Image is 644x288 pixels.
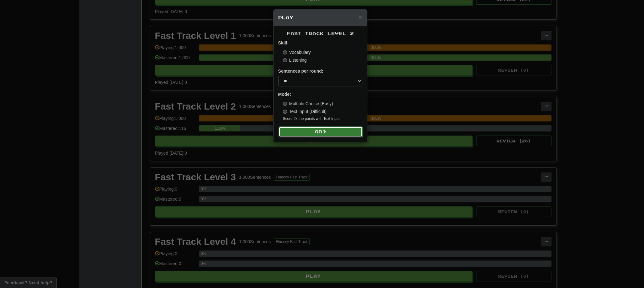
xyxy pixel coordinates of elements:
strong: Skill: [278,40,289,45]
label: Text Input (Difficult) [283,108,327,115]
label: Sentences per round: [278,68,323,74]
label: Vocabulary [283,49,311,55]
label: Listening [283,57,307,63]
button: Go [279,126,363,137]
span: × [358,13,362,21]
input: Multiple Choice (Easy) [283,102,287,106]
strong: Mode: [278,92,291,97]
input: Text Input (Difficult) [283,110,287,114]
small: Score 2x the points with Text Input ! [283,116,362,121]
input: Vocabulary [283,50,287,54]
button: Close [358,14,362,20]
span: Fast Track Level 2 [287,31,354,36]
input: Listening [283,58,287,62]
label: Multiple Choice (Easy) [283,100,333,107]
h5: Play [278,14,362,21]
